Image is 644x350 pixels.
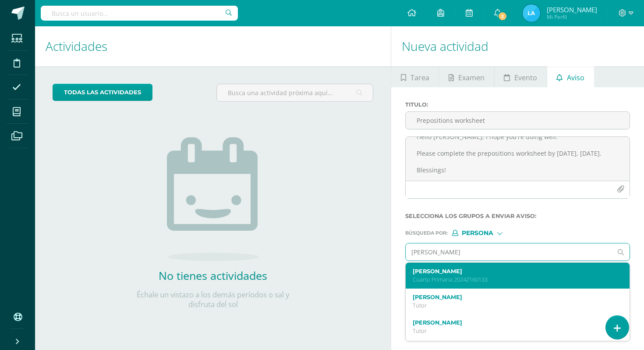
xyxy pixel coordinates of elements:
h1: Nueva actividad [402,26,633,66]
a: Evento [495,66,547,87]
label: Selecciona los grupos a enviar aviso : [405,213,630,219]
div: [object Object] [452,230,518,236]
span: Mi Perfil [547,13,597,21]
span: Persona [462,231,493,236]
img: no_activities.png [167,137,259,261]
input: Ej. Mario Galindo [406,243,612,261]
a: Tarea [391,66,439,87]
h2: No tienes actividades [125,268,301,283]
input: Busca una actividad próxima aquí... [217,84,373,101]
span: Aviso [567,67,584,88]
span: Tarea [410,67,429,88]
a: todas las Actividades [53,84,152,101]
input: Busca un usuario... [41,6,238,21]
span: Búsqueda por : [405,231,448,236]
p: Tutor [413,302,614,309]
p: Échale un vistazo a los demás períodos o sal y disfruta del sol [125,290,301,309]
label: [PERSON_NAME] [413,294,614,300]
textarea: Hello [PERSON_NAME], I hope you're doing well. Please complete the prepositions worksheet by [DAT... [406,137,630,181]
span: [PERSON_NAME] [547,5,597,14]
a: Examen [439,66,494,87]
p: Cuarto Primaria 2024Z160133 [413,276,614,283]
label: [PERSON_NAME] [413,319,614,326]
p: Tutor [413,327,614,335]
span: 2 [498,11,507,21]
input: Titulo [406,112,630,129]
span: Evento [514,67,537,88]
label: Titulo : [405,101,630,108]
label: [PERSON_NAME] [413,268,614,275]
span: Examen [458,67,485,88]
a: Aviso [547,66,594,87]
h1: Actividades [46,26,380,66]
img: 6154c65518de364556face02cf411cfc.png [523,4,540,22]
